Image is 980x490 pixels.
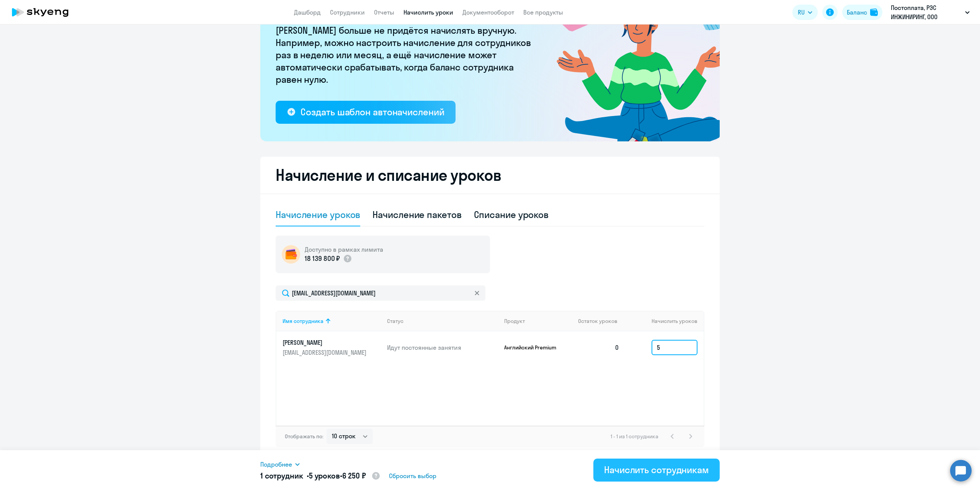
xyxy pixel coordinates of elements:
td: 0 [572,331,626,364]
button: Постоплата, РЭС ИНЖИНИРИНГ, ООО [887,3,973,21]
div: Имя сотрудника [283,318,323,324]
div: Создать шаблон автоначислений [301,106,444,118]
div: Продукт [504,318,572,324]
div: Продукт [504,318,525,324]
p: [EMAIL_ADDRESS][DOMAIN_NAME] [283,348,368,357]
a: [PERSON_NAME][EMAIL_ADDRESS][DOMAIN_NAME] [283,338,381,357]
img: balance [870,8,878,16]
span: Отображать по: [285,433,323,440]
span: 1 - 1 из 1 сотрудника [611,433,658,440]
a: Дашборд [294,8,321,16]
p: Английский Premium [504,344,562,351]
p: [PERSON_NAME] больше не придётся начислять вручную. Например, можно настроить начисление для сотр... [276,24,536,85]
img: wallet-circle.png [282,245,300,264]
div: Имя сотрудника [283,318,381,324]
p: Идут постоянные занятия [387,343,498,352]
button: RU [792,5,818,20]
a: Начислить уроки [403,8,453,16]
div: Начислить сотрудникам [604,464,709,476]
h5: 1 сотрудник • • [260,470,381,482]
div: Списание уроков [474,208,549,221]
div: Остаток уроков [578,318,626,324]
h5: Доступно в рамках лимита [305,245,383,254]
input: Поиск по имени, email, продукту или статусу [276,285,485,301]
button: Создать шаблон автоначислений [276,101,456,124]
p: Постоплата, РЭС ИНЖИНИРИНГ, ООО [891,3,962,21]
a: Документооборот [462,8,514,16]
span: RU [798,8,805,17]
th: Начислить уроков [626,311,704,331]
div: Баланс [847,8,867,17]
div: Статус [387,318,403,324]
a: Сотрудники [330,8,365,16]
span: Сбросить выбор [389,471,436,480]
div: Начисление уроков [276,208,360,221]
p: 18 139 800 ₽ [305,254,340,264]
button: Балансbalance [842,5,882,20]
a: Отчеты [374,8,394,16]
h2: Начисление и списание уроков [276,166,704,184]
p: [PERSON_NAME] [283,338,368,347]
span: 5 уроков [309,471,340,480]
span: 6 250 ₽ [342,471,366,480]
span: Остаток уроков [578,318,617,324]
button: Начислить сотрудникам [593,459,720,482]
div: Статус [387,318,498,324]
a: Все продукты [523,8,563,16]
span: Подробнее [260,460,292,469]
div: Начисление пакетов [372,208,461,221]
